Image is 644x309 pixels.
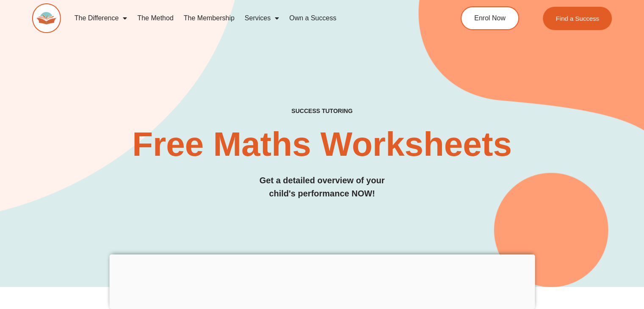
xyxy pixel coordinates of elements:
iframe: Advertisement [109,254,535,307]
a: The Membership [179,8,240,28]
a: The Difference [69,8,133,28]
a: Find a Success [543,7,612,30]
a: Enrol Now [461,6,519,30]
h3: Get a detailed overview of your child's performance NOW! [32,174,612,200]
iframe: Chat Widget [602,268,644,309]
a: Services [240,8,284,28]
h2: Free Maths Worksheets​ [32,127,612,161]
nav: Menu [69,8,428,28]
a: The Method [132,8,178,28]
span: Enrol Now [474,15,506,22]
a: Own a Success [284,8,341,28]
span: Find a Success [556,15,599,22]
h4: SUCCESS TUTORING​ [32,108,612,115]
